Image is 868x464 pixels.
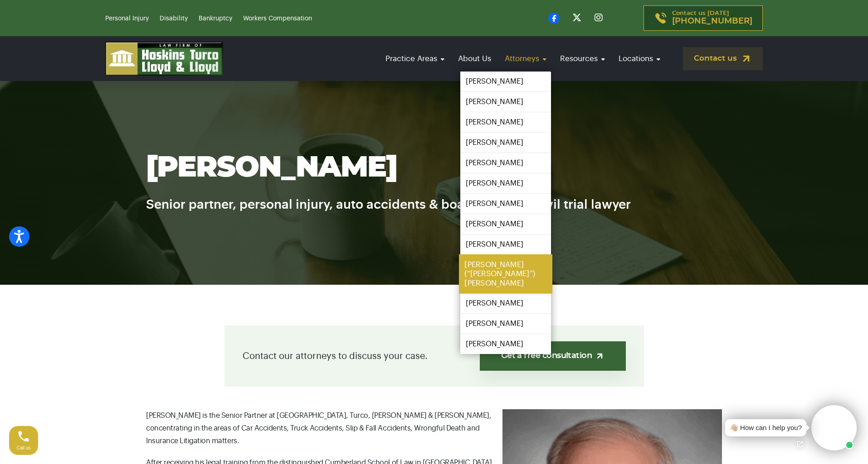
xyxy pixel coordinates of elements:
[790,435,809,454] a: Open chat
[672,10,752,26] p: Contact us [DATE]
[243,15,312,22] a: Workers Compensation
[460,173,551,193] a: [PERSON_NAME]
[454,46,496,72] a: About Us
[146,409,722,447] p: [PERSON_NAME] is the Senior Partner at [GEOGRAPHIC_DATA], Turco, [PERSON_NAME] & [PERSON_NAME], c...
[500,46,551,72] a: Attorneys
[460,293,551,313] a: [PERSON_NAME]
[105,42,223,76] img: logo
[730,423,802,433] div: 👋🏼 How can I help you?
[614,46,665,72] a: Locations
[160,15,188,22] a: Disability
[460,194,551,214] a: [PERSON_NAME]
[460,234,551,254] a: [PERSON_NAME]
[460,334,551,354] a: [PERSON_NAME]
[460,153,551,173] a: [PERSON_NAME]
[224,325,644,387] div: Contact our attorneys to discuss your case.
[460,92,551,112] a: [PERSON_NAME]
[460,214,551,234] a: [PERSON_NAME]
[460,133,551,153] a: [PERSON_NAME]
[556,46,610,72] a: Resources
[146,184,722,214] h6: Senior partner, personal injury, auto accidents & board certified civil trial lawyer
[459,254,552,294] a: [PERSON_NAME] (“[PERSON_NAME]”) [PERSON_NAME]
[683,47,763,70] a: Contact us
[460,314,551,334] a: [PERSON_NAME]
[146,152,722,184] h1: [PERSON_NAME]
[672,17,752,26] span: [PHONE_NUMBER]
[460,112,551,132] a: [PERSON_NAME]
[460,72,551,91] a: [PERSON_NAME]
[595,351,605,361] img: arrow-up-right-light.svg
[17,445,31,450] span: Call us
[199,15,232,22] a: Bankruptcy
[381,46,449,72] a: Practice Areas
[644,5,763,31] a: Contact us [DATE][PHONE_NUMBER]
[105,15,149,22] a: Personal Injury
[480,341,625,371] a: Get a free consultation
